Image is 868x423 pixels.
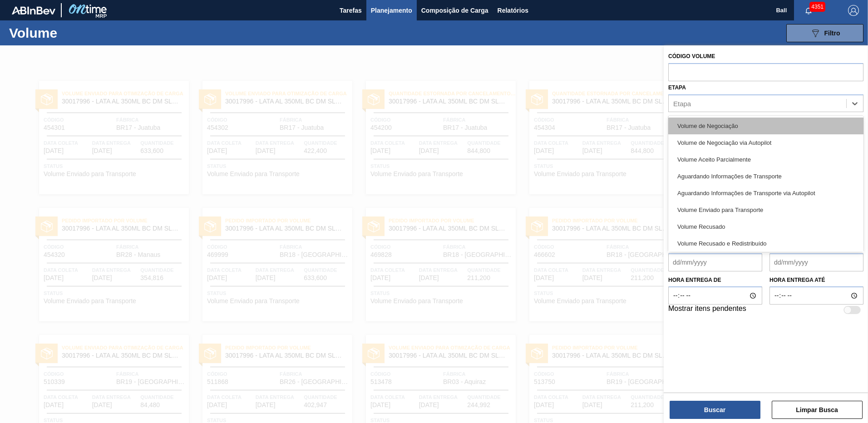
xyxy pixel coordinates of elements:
[668,235,863,252] div: Volume Recusado e Redistribuído
[668,305,746,315] label: Mostrar itens pendentes
[668,202,863,218] div: Volume Enviado para Transporte
[668,115,692,122] label: Destino
[668,134,863,151] div: Volume de Negociação via Autopilot
[668,118,863,134] div: Volume de Negociação
[809,2,825,12] span: 4351
[340,5,362,16] span: Tarefas
[668,53,715,59] label: Código Volume
[668,274,762,287] label: Hora entrega de
[769,253,863,271] input: dd/mm/yyyy
[668,84,686,91] label: Etapa
[786,24,863,42] button: Filtro
[668,168,863,185] div: Aguardando Informações de Transporte
[794,4,823,17] button: Notificações
[769,274,863,287] label: Hora entrega até
[421,5,488,16] span: Composição de Carga
[668,185,863,202] div: Aguardando Informações de Transporte via Autopilot
[668,253,762,271] input: dd/mm/yyyy
[12,6,55,15] img: TNhmsLtSVTkK8tSr43FrP2fwEKptu5GPRR3wAAAABJRU5ErkJggg==
[9,28,145,38] h1: Volume
[668,218,863,235] div: Volume Recusado
[371,5,412,16] span: Planejamento
[668,151,863,168] div: Volume Aceito Parcialmente
[498,5,528,16] span: Relatórios
[673,99,691,107] div: Etapa
[848,5,859,16] img: Logout
[824,30,840,37] span: Filtro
